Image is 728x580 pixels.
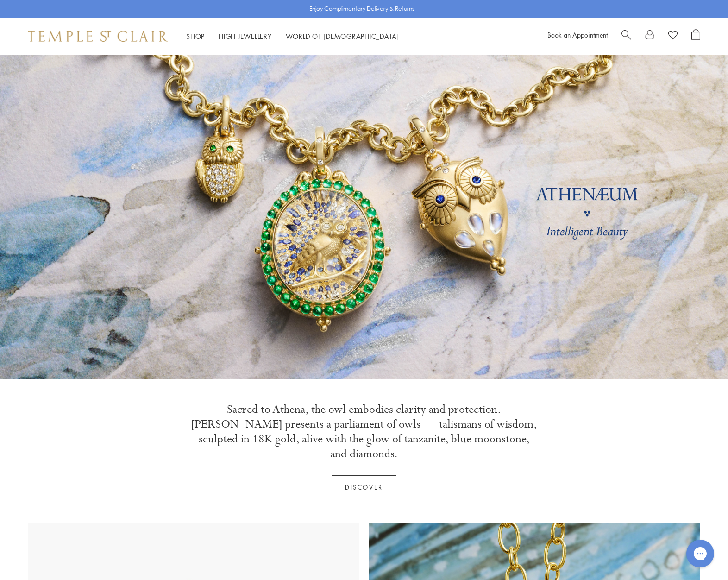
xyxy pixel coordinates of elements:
[332,475,396,499] a: Discover
[621,29,631,43] a: Search
[286,32,399,41] a: World of [DEMOGRAPHIC_DATA]World of [DEMOGRAPHIC_DATA]
[691,29,700,43] a: Open Shopping Bag
[668,29,678,43] a: View Wishlist
[547,30,608,39] a: Book an Appointment
[219,32,272,41] a: High JewelleryHigh Jewellery
[190,402,538,461] p: Sacred to Athena, the owl embodies clarity and protection. [PERSON_NAME] presents a parliament of...
[186,31,399,42] nav: Main navigation
[186,32,205,41] a: ShopShop
[28,31,168,42] img: Temple St. Clair
[309,4,414,13] p: Enjoy Complimentary Delivery & Returns
[682,536,719,571] iframe: Gorgias live chat messenger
